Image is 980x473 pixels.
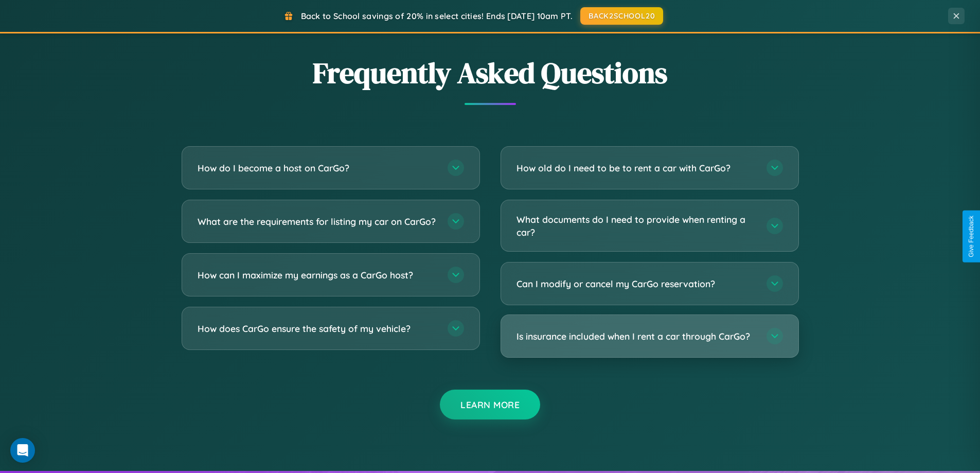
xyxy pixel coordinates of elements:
[516,330,756,343] h3: Is insurance included when I rent a car through CarGo?
[198,162,437,174] h3: How do I become a host on CarGo?
[580,7,663,25] button: BACK2SCHOOL20
[516,213,756,238] h3: What documents do I need to provide when renting a car?
[440,390,540,419] button: Learn More
[198,215,437,228] h3: What are the requirements for listing my car on CarGo?
[182,53,799,93] h2: Frequently Asked Questions
[198,269,437,282] h3: How can I maximize my earnings as a CarGo host?
[198,322,437,335] h3: How does CarGo ensure the safety of my vehicle?
[968,216,975,257] div: Give Feedback
[516,277,756,290] h3: Can I modify or cancel my CarGo reservation?
[301,11,573,21] span: Back to School savings of 20% in select cities! Ends [DATE] 10am PT.
[10,438,35,463] div: Open Intercom Messenger
[516,162,756,174] h3: How old do I need to be to rent a car with CarGo?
